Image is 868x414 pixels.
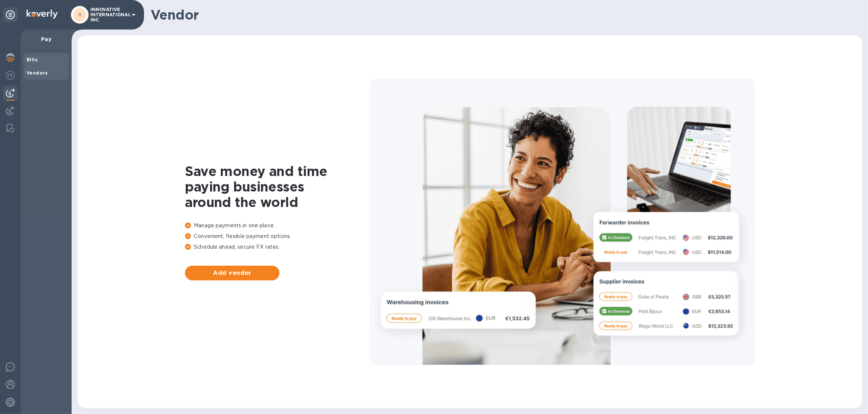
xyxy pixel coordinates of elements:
[185,222,370,230] p: Manage payments in one place.
[151,7,856,23] h1: Vendor
[27,10,58,18] img: Logo
[3,7,18,22] div: Unpin categories
[185,232,370,240] p: Convenient, flexible payment options.
[78,12,82,17] b: II
[185,243,370,251] p: Schedule ahead, secure FX rates.
[27,35,66,43] p: Pay
[6,71,15,80] img: Foreign exchange
[191,269,274,277] span: Add vendor
[27,70,48,76] b: Vendors
[90,7,127,23] p: INNOVATIVE INTERNATIONAL INC
[27,57,38,62] b: Bills
[185,163,370,210] h1: Save money and time paying businesses around the world
[185,266,279,280] button: Add vendor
